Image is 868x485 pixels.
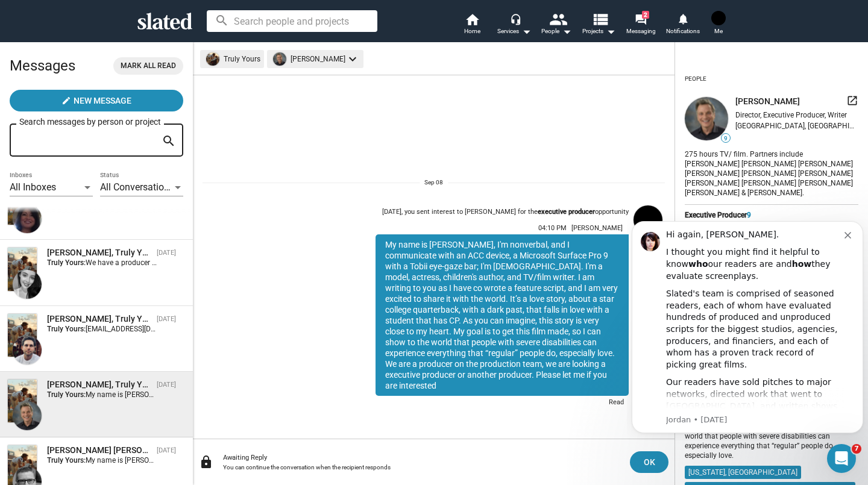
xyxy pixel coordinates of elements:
[86,258,414,267] span: We have a producer on the production team, we are looking a executive producer or another producer
[162,132,176,151] mat-icon: search
[8,314,37,357] img: Truly Yours
[113,57,183,75] button: Mark all read
[157,315,176,323] time: [DATE]
[711,11,726,25] img: Jessica Frew
[267,50,363,68] mat-chip: [PERSON_NAME]
[47,325,86,333] strong: Truly Yours:
[538,208,595,216] strong: executive producer
[642,11,649,19] span: 2
[273,52,286,66] img: undefined
[74,90,131,111] span: New Message
[571,224,623,232] span: [PERSON_NAME]
[497,24,531,39] div: Services
[13,270,42,299] img: Cristina Colucci
[846,95,858,107] mat-icon: launch
[47,379,152,390] div: Jonathan Prince, Truly Yours
[591,10,609,28] mat-icon: view_list
[677,13,688,24] mat-icon: notifications
[493,12,535,39] button: Services
[577,12,620,39] button: Projects
[199,455,213,469] mat-icon: lock
[685,148,858,198] div: 275 hours TV/ film. Partners include [PERSON_NAME] [PERSON_NAME] [PERSON_NAME] [PERSON_NAME] [PER...
[47,247,152,258] div: Cristina Colucci, Truly Yours
[722,135,730,142] span: 9
[61,96,71,105] mat-icon: create
[13,401,42,430] img: Jonathan Prince
[626,24,656,39] span: Messaging
[223,454,620,462] div: Awaiting Reply
[666,24,700,39] span: Notifications
[8,248,37,290] img: Truly Yours
[218,19,227,28] button: Dismiss notification
[10,51,75,80] h2: Messages
[519,24,533,39] mat-icon: arrow_drop_down
[541,24,571,39] div: People
[8,380,37,422] img: Truly Yours
[47,390,86,399] strong: Truly Yours:
[207,10,377,32] input: Search people and projects
[662,12,704,39] a: Notifications
[47,313,152,325] div: David Guglielmo, Truly Yours
[157,381,176,389] time: [DATE]
[451,12,493,39] a: Home
[345,52,360,66] mat-icon: keyboard_arrow_down
[559,24,574,39] mat-icon: arrow_drop_down
[627,210,868,440] iframe: Intercom notifications message
[47,456,86,465] strong: Truly Yours:
[39,204,218,215] p: Message from Jordan, sent 1d ago
[685,466,801,479] mat-chip: [US_STATE], [GEOGRAPHIC_DATA]
[13,204,42,233] img: Trish Vasquez
[376,234,629,396] div: My name is [PERSON_NAME], I'm nonverbal, and I communicate with an ACC device, a Microsoft Surfac...
[735,96,800,107] span: [PERSON_NAME]
[13,336,42,365] img: David Guglielmo
[603,24,618,39] mat-icon: arrow_drop_down
[640,451,659,473] span: OK
[121,60,176,72] span: Mark all read
[223,464,620,471] div: You can continue the conversation when the recipient responds
[602,396,629,411] div: Read
[157,446,176,454] time: [DATE]
[635,13,646,25] mat-icon: forum
[535,12,577,39] button: People
[735,111,858,119] div: Director, Executive Producer, Writer
[538,224,567,232] span: 04:10 PM
[630,451,668,473] button: OK
[47,445,152,456] div: Charles James Denton, Truly Yours
[100,181,174,193] span: All Conversations
[827,444,856,473] iframe: Intercom live chat
[10,181,56,193] span: All Inboxes
[86,325,404,333] span: [EMAIL_ADDRESS][DOMAIN_NAME] Best, _________________ [PERSON_NAME], CSA [PHONE_NUMBER]
[704,8,733,40] button: Jessica FrewMe
[631,203,665,413] a: Jessica Frew
[620,12,662,39] a: 2Messaging
[382,208,629,217] div: [DATE], you sent interest to [PERSON_NAME] for the opportunity
[685,97,728,140] img: undefined
[634,205,662,234] img: Jessica Frew
[510,13,521,24] mat-icon: headset_mic
[852,444,861,454] span: 7
[714,24,723,39] span: Me
[685,70,706,87] div: People
[10,90,183,111] button: New Message
[47,258,86,267] strong: Truly Yours:
[549,10,567,28] mat-icon: people
[735,122,858,130] div: [GEOGRAPHIC_DATA], [GEOGRAPHIC_DATA], [GEOGRAPHIC_DATA]
[39,166,218,237] div: Our readers have sold pitches to major networks, directed work that went to [GEOGRAPHIC_DATA], an...
[582,24,615,39] span: Projects
[464,24,480,39] span: Home
[157,249,176,257] time: [DATE]
[465,12,479,27] mat-icon: home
